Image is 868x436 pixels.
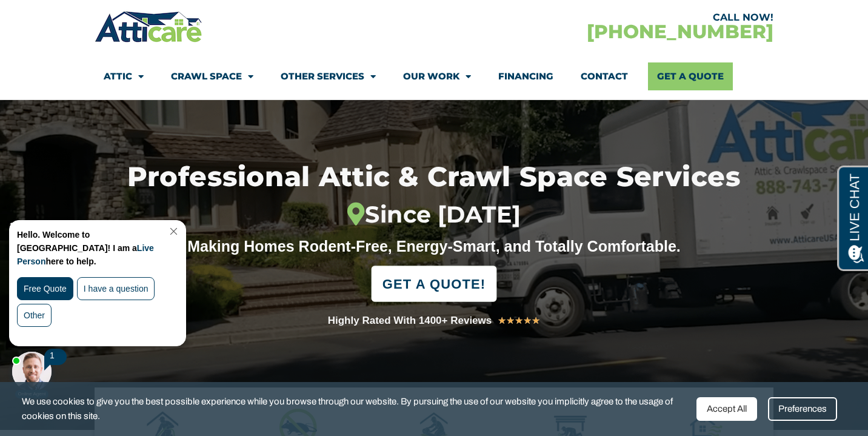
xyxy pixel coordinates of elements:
[104,62,144,90] a: Attic
[506,313,515,329] i: ★
[403,62,471,90] a: Our Work
[328,312,492,329] div: Highly Rated With 1400+ Reviews
[6,217,200,400] iframe: Chat Invitation
[434,13,773,22] div: CALL NOW!
[498,313,506,329] i: ★
[22,394,687,424] span: We use cookies to give you the best possible experience while you browse through our website. By ...
[104,62,764,90] nav: Menu
[498,313,540,329] div: 5/5
[371,266,497,301] a: GET A QUOTE!
[171,62,253,90] a: Crawl Space
[281,62,376,90] a: Other Services
[696,397,757,421] div: Accept All
[515,313,523,329] i: ★
[532,313,540,329] i: ★
[648,62,733,90] a: Get A Quote
[768,397,837,421] div: Preferences
[30,10,98,25] span: Opens a chat window
[382,270,486,297] span: GET A QUOTE!
[523,313,532,329] i: ★
[498,62,553,90] a: Financing
[64,201,803,229] div: Since [DATE]
[581,62,628,90] a: Contact
[64,163,803,228] h1: Professional Attic & Crawl Space Services
[164,237,704,255] div: Making Homes Rodent-Free, Energy-Smart, and Totally Comfortable.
